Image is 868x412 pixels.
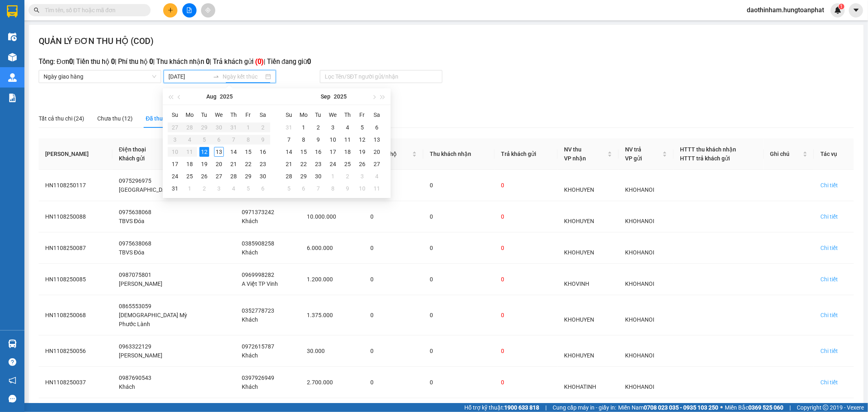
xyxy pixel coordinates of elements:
[119,272,151,278] span: 0987075801
[326,158,340,170] td: 2025-09-24
[182,170,197,182] td: 2025-08-25
[372,135,382,145] div: 13
[343,135,352,145] div: 11
[119,312,187,327] span: [DEMOGRAPHIC_DATA] Mỳ Phước Lành
[740,5,831,15] span: daothinham.hungtoanphat
[241,158,256,170] td: 2025-08-22
[326,170,340,182] td: 2025-10-01
[119,155,145,162] span: Khách gửi
[39,35,153,48] h2: QUẢN LÝ ĐƠN THU HỘ (COD)
[725,403,783,412] span: Miền Bắc
[564,249,594,256] span: KHOHUYEN
[430,311,488,320] div: 0
[370,108,384,121] th: Sa
[212,146,226,158] td: 2025-08-13
[564,218,594,224] span: KHOHUYEN
[45,6,141,15] input: Tìm tên, số ĐT hoặc mã đơn
[242,375,274,381] span: 0397926949
[501,212,551,221] div: 0
[185,184,195,193] div: 1
[343,159,352,169] div: 25
[212,170,226,182] td: 2025-08-27
[625,281,654,287] span: KHOHANOI
[371,312,374,318] span: 0
[625,155,642,162] span: VP gửi
[371,276,374,283] span: 0
[256,182,270,195] td: 2025-09-06
[326,108,340,121] th: We
[564,146,582,153] span: NV thu
[430,346,488,355] div: 0
[564,384,596,390] span: KHOHATINH
[680,155,730,162] span: HTTT trả khách gửi
[564,186,594,193] span: KHOHUYEN
[197,146,212,158] td: 2025-08-12
[8,94,17,102] img: solution-icon
[39,295,112,335] td: HN1108250068
[299,171,308,181] div: 29
[326,182,340,195] td: 2025-10-08
[206,88,216,105] button: Aug
[564,155,586,162] span: VP nhận
[212,108,226,121] th: We
[311,182,326,195] td: 2025-10-07
[185,159,195,169] div: 18
[242,209,274,215] span: 0971373242
[307,378,357,387] div: 2.700.000
[214,159,224,169] div: 20
[326,121,340,134] td: 2025-09-03
[328,159,338,169] div: 24
[501,275,551,284] div: 0
[370,170,384,182] td: 2025-10-04
[44,70,156,83] span: Ngày giao hàng
[9,377,16,384] span: notification
[299,123,308,132] div: 1
[119,375,151,381] span: 0987690543
[357,159,367,169] div: 26
[256,170,270,182] td: 2025-08-30
[199,184,209,193] div: 2
[311,170,326,182] td: 2025-09-30
[197,170,212,182] td: 2025-08-26
[205,7,211,13] span: aim
[553,403,616,412] span: Cung cấp máy in - giấy in:
[284,171,294,181] div: 28
[430,275,488,284] div: 0
[625,249,654,256] span: KHOHANOI
[820,378,838,387] div: Chi tiết đơn hàng
[370,134,384,146] td: 2025-09-13
[372,147,382,157] div: 20
[321,88,330,105] button: Sep
[284,147,294,157] div: 14
[343,184,352,193] div: 9
[229,171,238,181] div: 28
[371,379,374,386] span: 0
[789,403,791,412] span: |
[119,186,174,193] span: [GEOGRAPHIC_DATA]
[328,171,338,181] div: 1
[241,108,256,121] th: Fr
[8,73,17,82] img: warehouse-icon
[242,240,274,247] span: 0385908258
[564,316,594,323] span: KHOHUYEN
[340,121,355,134] td: 2025-09-04
[311,146,326,158] td: 2025-09-16
[355,170,370,182] td: 2025-10-03
[229,184,238,193] div: 4
[242,281,278,287] span: A Việt TP Vinh
[34,7,39,13] span: search
[355,108,370,121] th: Fr
[820,346,838,355] div: Chi tiết đơn hàng
[282,146,296,158] td: 2025-09-14
[849,3,863,18] button: caret-down
[357,171,367,181] div: 3
[242,352,258,359] span: Khách
[296,108,311,121] th: Mo
[182,108,197,121] th: Mo
[163,3,177,18] button: plus
[504,404,539,411] strong: 1900 633 818
[430,243,488,252] div: 0
[464,403,539,412] span: Hỗ trợ kỹ thuật:
[226,108,241,121] th: Th
[242,272,274,278] span: 0969998282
